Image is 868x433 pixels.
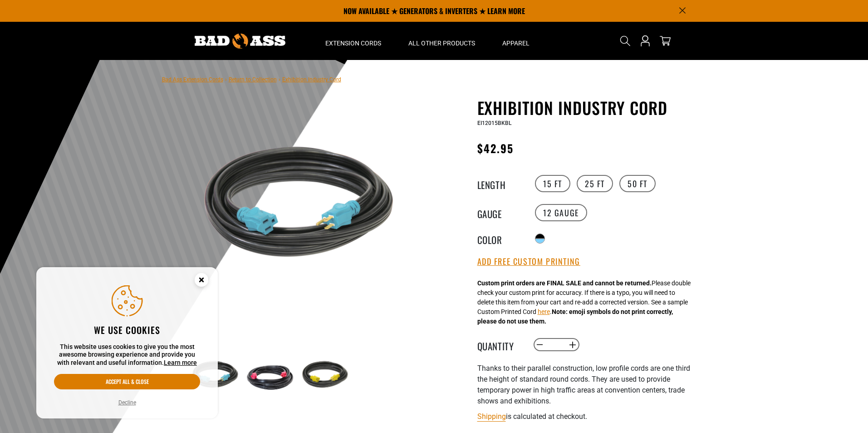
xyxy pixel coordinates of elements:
[229,76,277,83] a: Return to Collection
[477,98,700,117] h1: Exhibition Industry Cord
[619,175,656,192] label: 50 FT
[54,324,200,336] h2: We use cookies
[477,412,506,421] a: Shipping
[408,39,475,47] span: All Other Products
[477,363,700,407] p: Thanks to their parallel construction, low profile cords are one third the height of standard rou...
[502,39,530,47] span: Apparel
[312,22,395,60] summary: Extension Cords
[54,374,200,389] button: Accept all & close
[477,279,652,287] strong: Custom print orders are FINAL SALE and cannot be returned.
[279,76,280,83] span: ›
[489,22,543,60] summary: Apparel
[282,76,341,83] span: Exhibition Industry Cord
[477,178,523,189] legend: Length
[477,410,700,423] div: is calculated at checkout.
[477,339,523,351] label: Quantity
[164,359,197,366] a: Learn more
[54,343,200,367] p: This website uses cookies to give you the most awesome browsing experience and provide you with r...
[535,175,570,192] label: 15 FT
[299,350,351,403] img: black yellow
[189,100,407,319] img: black teal
[395,22,489,60] summary: All Other Products
[618,34,633,48] summary: Search
[162,74,341,85] nav: breadcrumbs
[244,350,296,403] img: black red
[477,207,523,219] legend: Gauge
[325,39,381,47] span: Extension Cords
[162,76,223,83] a: Bad Ass Extension Cords
[477,233,523,244] legend: Color
[477,257,580,267] button: Add Free Custom Printing
[535,204,587,221] label: 12 Gauge
[477,279,691,326] div: Please double check your custom print for accuracy. If there is a typo, you will need to delete t...
[36,267,218,419] aside: Cookie Consent
[116,398,139,407] button: Decline
[225,76,227,83] span: ›
[538,307,550,317] button: here
[477,308,673,325] strong: Note: emoji symbols do not print correctly, please do not use them.
[195,34,285,49] img: Bad Ass Extension Cords
[577,175,613,192] label: 25 FT
[477,120,511,126] span: EI12015BKBL
[477,140,514,156] span: $42.95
